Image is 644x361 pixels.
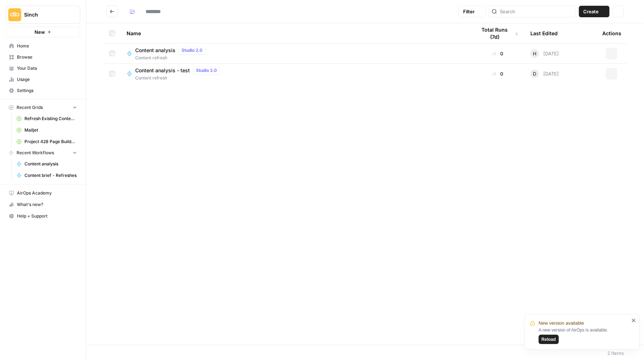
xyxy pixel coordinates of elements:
[6,199,80,210] button: What's new?
[106,6,118,17] button: Go back
[500,8,573,15] input: Search
[135,75,223,81] span: Content refresh
[539,335,559,344] button: Reload
[6,27,80,37] button: New
[24,138,77,145] span: Project 428 Page Builder Tracker (NEW)
[530,49,559,58] div: [DATE]
[476,70,519,77] div: 0
[127,23,465,43] div: Name
[13,158,80,170] a: Content analysis
[476,50,519,57] div: 0
[6,210,80,222] button: Help + Support
[8,8,21,21] img: Sinch Logo
[17,150,54,156] span: Recent Workflows
[17,76,77,83] span: Usage
[6,6,80,24] button: Workspace: Sinch
[24,161,77,167] span: Content analysis
[13,113,80,124] a: Refresh Existing Content (1)
[35,28,45,36] span: New
[17,54,77,60] span: Browse
[135,47,175,54] span: Content analysis
[533,50,536,57] span: H
[24,127,77,133] span: Mailjet
[476,23,519,43] div: Total Runs (7d)
[583,8,599,15] span: Create
[17,43,77,49] span: Home
[24,11,68,18] span: Sinch
[135,67,190,74] span: Content analysis - test
[127,46,465,61] a: Content analysisStudio 2.0Content refresh
[17,87,77,94] span: Settings
[539,320,584,327] span: New version available
[13,124,80,136] a: Mailjet
[530,23,558,43] div: Last Edited
[6,187,80,199] a: AirOps Academy
[24,172,77,179] span: Content brief - Refreshes
[6,63,80,74] a: Your Data
[6,102,80,113] button: Recent Grids
[196,67,217,74] span: Studio 2.0
[6,40,80,52] a: Home
[182,47,202,54] span: Studio 2.0
[579,6,609,17] button: Create
[6,74,80,85] a: Usage
[607,349,624,357] div: 2 Items
[542,336,556,343] span: Reload
[458,6,486,17] button: Filter
[17,190,77,196] span: AirOps Academy
[127,66,465,81] a: Content analysis - testStudio 2.0Content refresh
[13,136,80,147] a: Project 428 Page Builder Tracker (NEW)
[6,51,80,63] a: Browse
[17,104,43,111] span: Recent Grids
[539,327,629,344] div: A new version of AirOps is available.
[602,23,621,43] div: Actions
[24,115,77,122] span: Refresh Existing Content (1)
[17,65,77,72] span: Your Data
[463,8,475,15] span: Filter
[6,85,80,96] a: Settings
[6,199,80,210] div: What's new?
[530,69,559,78] div: [DATE]
[6,147,80,158] button: Recent Workflows
[13,170,80,181] a: Content brief - Refreshes
[533,70,536,77] span: D
[135,55,209,61] span: Content refresh
[631,317,636,323] button: close
[17,213,77,219] span: Help + Support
